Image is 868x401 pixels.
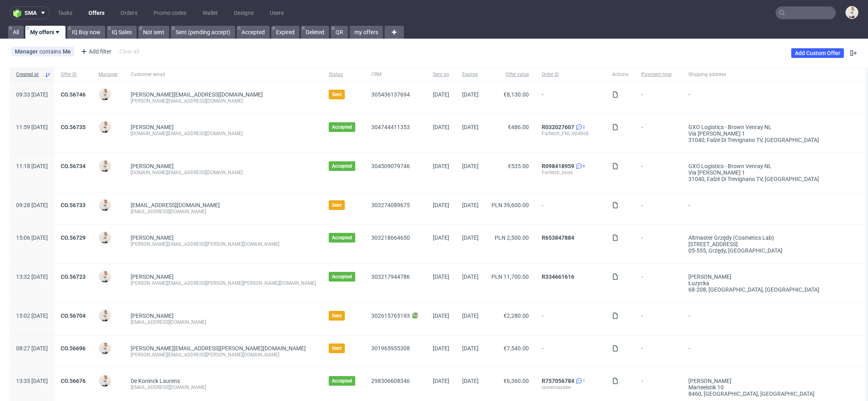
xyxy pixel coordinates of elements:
[16,313,48,319] span: 15:02 [DATE]
[462,124,479,130] span: [DATE]
[16,234,48,241] span: 15:06 [DATE]
[583,163,585,169] span: 6
[301,26,329,39] a: Deleted
[688,391,866,397] div: 8460, [GEOGRAPHIC_DATA] , [GEOGRAPHIC_DATA]
[131,202,220,208] span: [EMAIL_ADDRESS][DOMAIN_NAME]
[99,199,111,211] img: Mari Fok
[641,71,676,78] span: Payment type
[688,378,866,384] div: [PERSON_NAME]
[688,124,866,130] div: GXO Logistics - Brown Venray NL
[371,163,410,169] a: 304509079746
[688,234,866,241] div: Altmaster Grzędy (Cosmetics Lab)
[61,313,86,319] a: CO.56704
[542,163,574,169] a: R098418959
[131,130,316,137] div: [DOMAIN_NAME][EMAIL_ADDRESS][DOMAIN_NAME]
[508,163,529,169] span: €535.00
[641,163,676,182] span: -
[10,6,50,19] button: sma
[61,378,86,384] a: CO.56676
[16,274,48,280] span: 13:32 [DATE]
[688,313,866,325] span: -
[688,169,866,176] div: via [PERSON_NAME] 1
[542,313,599,325] span: -
[688,384,866,391] div: Marteelstik 10
[371,91,410,98] a: 305436137694
[61,71,86,78] span: Offer ID
[331,26,348,39] a: QR
[332,313,342,319] span: Sent
[495,234,529,241] span: PLN 2,500.00
[99,121,111,133] img: Mari Fok
[462,313,479,319] span: [DATE]
[15,48,39,55] span: Manager
[641,124,676,143] span: -
[61,234,86,241] a: CO.56729
[332,163,352,169] span: Accepted
[25,26,66,39] a: My offers
[371,345,410,352] a: 301965955308
[433,378,449,384] span: [DATE]
[131,234,174,241] a: [PERSON_NAME]
[542,234,574,241] a: R653847884
[99,343,111,354] img: Mari Fok
[688,280,866,286] div: Łuzycka
[131,280,316,286] div: [PERSON_NAME][EMAIL_ADDRESS][PERSON_NAME][PERSON_NAME][DOMAIN_NAME]
[641,378,676,397] span: -
[491,202,529,208] span: PLN 39,600.00
[99,232,111,243] img: Mari Fok
[98,71,118,78] span: Manager
[116,6,142,19] a: Orders
[504,91,529,98] span: €8,130.00
[688,71,866,78] span: Shipping address
[16,71,41,78] span: Created at
[265,6,289,19] a: Users
[583,124,585,130] span: 2
[574,378,585,384] a: 1
[332,91,342,98] span: Sent
[149,6,191,19] a: Promo codes
[332,345,342,352] span: Sent
[329,71,358,78] span: Status
[688,274,866,280] div: [PERSON_NAME]
[542,384,599,391] div: laurenssyabe
[63,48,71,55] div: Me
[332,124,352,130] span: Accepted
[688,163,866,169] div: GXO Logistics - Brown Venray NL
[791,48,844,58] a: Add Custom Offer
[25,10,37,16] span: sma
[504,378,529,384] span: €6,360.00
[491,274,529,280] span: PLN 11,700.00
[229,6,258,19] a: Designs
[462,234,479,241] span: [DATE]
[542,202,599,215] span: -
[462,274,479,280] span: [DATE]
[53,6,77,19] a: Tasks
[131,98,316,104] div: [PERSON_NAME][EMAIL_ADDRESS][DOMAIN_NAME]
[371,274,410,280] a: 303217944786
[350,26,383,39] a: my offers
[131,91,263,98] span: [PERSON_NAME][EMAIL_ADDRESS][DOMAIN_NAME]
[542,130,599,137] div: Farfetch_FNL-004868
[462,202,479,208] span: [DATE]
[332,274,352,280] span: Accepted
[371,202,410,208] a: 303274089675
[371,71,420,78] span: CRM
[641,202,676,215] span: -
[688,247,866,254] div: 05-555, Grzędy , [GEOGRAPHIC_DATA]
[433,124,449,130] span: [DATE]
[462,378,479,384] span: [DATE]
[131,124,174,130] a: [PERSON_NAME]
[198,6,223,19] a: Wallet
[131,169,316,176] div: [DOMAIN_NAME][EMAIL_ADDRESS][DOMAIN_NAME]
[433,345,449,352] span: [DATE]
[641,345,676,358] span: -
[131,345,306,352] span: [PERSON_NAME][EMAIL_ADDRESS][PERSON_NAME][DOMAIN_NAME]
[131,241,316,247] div: [PERSON_NAME][EMAIL_ADDRESS][PERSON_NAME][DOMAIN_NAME]
[131,352,316,358] div: [PERSON_NAME][EMAIL_ADDRESS][PERSON_NAME][DOMAIN_NAME]
[131,274,174,280] a: [PERSON_NAME]
[61,91,86,98] a: CO.56746
[16,91,48,98] span: 09:33 [DATE]
[371,378,410,384] a: 298306608346
[542,91,599,104] span: -
[433,71,449,78] span: Sent on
